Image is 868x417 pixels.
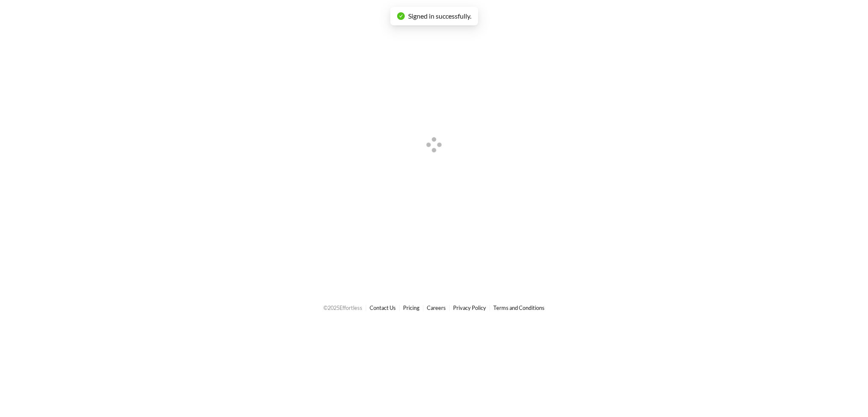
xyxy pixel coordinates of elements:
[397,12,405,20] span: check-circle
[427,304,446,311] a: Careers
[403,304,420,311] a: Pricing
[408,12,471,20] span: Signed in successfully.
[370,304,396,311] a: Contact Us
[453,304,486,311] a: Privacy Policy
[323,304,362,311] span: © 2025 Effortless
[493,304,545,311] a: Terms and Conditions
